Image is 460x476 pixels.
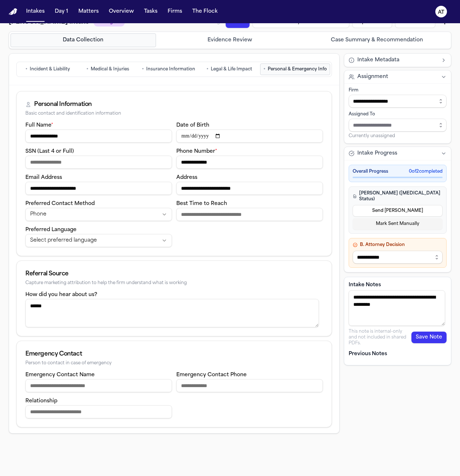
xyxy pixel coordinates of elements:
a: Home [9,8,17,15]
label: Email Address [25,175,62,180]
h4: [PERSON_NAME] ([MEDICAL_DATA] Status) [353,190,443,202]
input: Best time to reach [176,208,323,221]
span: • [263,66,266,73]
button: Go to Data Collection step [11,33,156,47]
label: Address [176,175,197,180]
label: Full Name [25,123,53,128]
input: Phone number [176,156,323,169]
span: Insurance Information [146,66,195,72]
span: Assignment [357,73,388,81]
input: Assign to staff member [349,119,447,132]
div: Assigned To [349,111,447,117]
input: Full name [25,130,172,143]
label: How did you hear about us? [25,292,97,297]
label: Emergency Contact Name [25,372,95,378]
button: Mark Sent Manually [353,218,443,230]
label: Preferred Language [25,227,77,233]
button: Send [PERSON_NAME] [353,205,443,217]
input: Emergency contact name [25,379,172,392]
button: Tasks [141,5,160,18]
p: This note is internal-only and not included in shared PDFs. [349,329,411,346]
div: Capture marketing attribution to help the firm understand what is working [25,280,323,286]
button: Go to Legal & Life Impact [200,63,259,75]
button: Go to Insurance Information [139,63,198,75]
span: Overall Progress [353,169,388,175]
label: Phone Number [176,149,217,154]
button: Save Note [411,332,447,343]
button: The Flock [189,5,221,18]
span: • [206,66,209,73]
div: Referral Source [25,270,323,278]
input: Emergency contact relationship [25,405,172,418]
button: Go to Medical & Injuries [78,63,137,75]
button: Assignment [344,70,451,83]
img: Finch Logo [9,8,17,15]
button: Day 1 [52,5,71,18]
button: Firms [165,5,185,18]
input: SSN [25,156,172,169]
button: Overview [106,5,137,18]
textarea: Intake notes [349,290,445,326]
span: Intake Progress [357,150,397,157]
input: Email address [25,182,172,195]
span: Medical & Injuries [91,66,129,72]
div: Emergency Contact [25,350,323,358]
label: Preferred Contact Method [25,201,95,206]
div: Person to contact in case of emergency [25,361,323,366]
span: • [25,66,28,73]
button: Go to Personal & Emergency Info [260,63,330,75]
div: Personal Information [34,100,92,109]
input: Emergency contact phone [176,379,323,392]
button: Matters [75,5,102,18]
span: Currently unassigned [349,133,395,139]
label: Emergency Contact Phone [176,372,247,378]
span: • [142,66,144,73]
h4: B. Attorney Decision [353,242,443,248]
label: Best Time to Reach [176,201,227,206]
span: Personal & Emergency Info [268,66,327,72]
nav: Intake steps [11,33,449,47]
button: Intake Metadata [344,54,451,67]
span: • [86,66,89,73]
button: Go to Incident & Liability [18,63,77,75]
div: Basic contact and identification information [25,111,323,116]
span: 0 of 2 completed [409,169,443,175]
input: Date of birth [176,130,323,143]
button: Intakes [23,5,48,18]
span: Legal & Life Impact [211,66,252,72]
label: Intake Notes [349,282,447,289]
button: Go to Case Summary & Recommendation step [304,33,449,47]
span: Incident & Liability [30,66,70,72]
span: Intake Metadata [357,57,399,64]
button: Go to Evidence Review step [157,33,303,47]
button: Intake Progress [344,147,451,160]
p: Previous Notes [349,350,447,358]
label: SSN (Last 4 or Full) [25,149,74,154]
label: Relationship [25,398,57,404]
label: Date of Birth [176,123,209,128]
input: Address [176,182,323,195]
div: Firm [349,87,447,93]
input: Select firm [349,95,447,108]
